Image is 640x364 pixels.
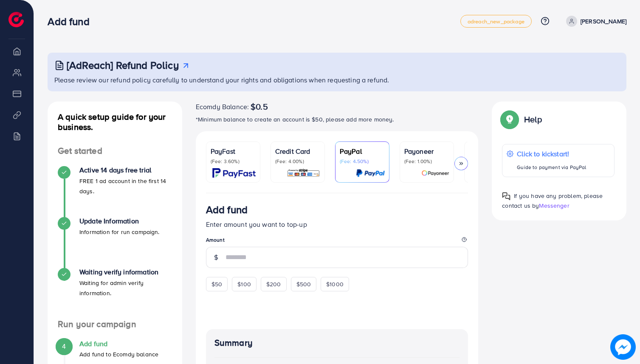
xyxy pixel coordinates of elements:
[48,268,182,319] li: Waiting verify information
[206,219,468,229] p: Enter amount you want to top-up
[79,166,172,174] h4: Active 14 days free trial
[421,168,449,178] img: card
[296,280,311,288] span: $500
[211,158,256,165] p: (Fee: 3.60%)
[196,102,249,112] span: Ecomdy Balance:
[610,334,636,360] img: image
[524,114,542,124] p: Help
[340,146,385,156] p: PayPal
[79,217,160,225] h4: Update Information
[48,166,182,217] li: Active 14 days free trial
[356,168,385,178] img: card
[563,16,626,27] a: [PERSON_NAME]
[502,192,603,210] span: If you have any problem, please contact us by
[196,114,479,124] p: *Minimum balance to create an account is $50, please add more money.
[468,19,524,24] span: adreach_new_package
[79,227,160,237] p: Information for run campaign.
[48,112,182,132] h4: A quick setup guide for your business.
[404,158,449,165] p: (Fee: 1.00%)
[79,349,158,359] p: Add fund to Ecomdy balance
[404,146,449,156] p: Payoneer
[79,340,158,348] h4: Add fund
[62,341,66,351] span: 4
[266,280,281,288] span: $200
[275,146,320,156] p: Credit Card
[79,268,172,276] h4: Waiting verify information
[287,168,320,178] img: card
[211,146,256,156] p: PayFast
[581,16,626,26] p: [PERSON_NAME]
[517,162,586,172] p: Guide to payment via PayPal
[206,203,248,216] h3: Add fund
[251,102,268,112] span: $0.5
[67,59,179,71] h3: [AdReach] Refund Policy
[54,75,621,85] p: Please review our refund policy carefully to understand your rights and obligations when requesti...
[48,15,96,28] h3: Add fund
[326,280,344,288] span: $1000
[48,146,182,156] h4: Get started
[460,15,532,28] a: adreach_new_package
[48,319,182,330] h4: Run your campaign
[211,280,222,288] span: $50
[8,12,24,27] img: logo
[206,236,468,247] legend: Amount
[517,149,586,159] p: Click to kickstart!
[275,158,320,165] p: (Fee: 4.00%)
[214,338,460,348] h4: Summary
[79,278,172,298] p: Waiting for admin verify information.
[502,192,510,200] img: Popup guide
[539,201,569,210] span: Messenger
[502,112,517,127] img: Popup guide
[237,280,251,288] span: $100
[340,158,385,165] p: (Fee: 4.50%)
[212,168,256,178] img: card
[79,176,172,196] p: FREE 1 ad account in the first 14 days.
[48,217,182,268] li: Update Information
